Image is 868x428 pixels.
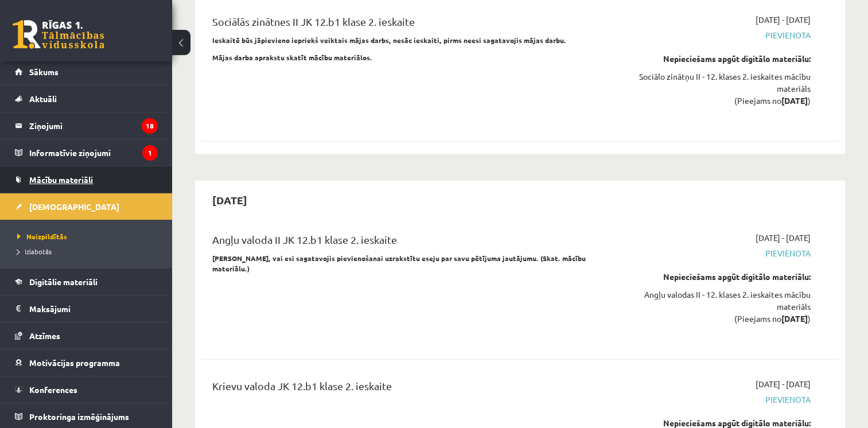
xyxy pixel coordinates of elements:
[15,269,158,295] a: Digitālie materiāli
[622,271,811,283] div: Nepieciešams apgūt digitālo materiālu:
[781,313,808,324] strong: [DATE]
[17,247,52,256] span: Izlabotās
[201,186,259,213] h2: [DATE]
[29,139,158,166] legend: Informatīvie ziņojumi
[212,53,372,62] strong: Mājas darba aprakstu skatīt mācību materiālos.
[15,59,158,85] a: Sākums
[29,295,158,322] legend: Maksājumi
[29,411,129,422] span: Proktoringa izmēģinājums
[212,378,605,399] div: Krievu valoda JK 12.b1 klase 2. ieskaite
[15,112,158,139] a: Ziņojumi18
[622,289,811,325] div: Angļu valodas II - 12. klases 2. ieskaites mācību materiāls (Pieejams no )
[781,95,808,106] strong: [DATE]
[17,232,67,241] span: Neizpildītās
[29,112,158,139] legend: Ziņojumi
[622,394,811,406] span: Pievienota
[212,36,566,45] strong: Ieskaitē būs jāpievieno iepriekš veiktais mājas darbs, nesāc ieskaiti, pirms neesi sagatavojis mā...
[29,330,60,341] span: Atzīmes
[15,295,158,322] a: Maksājumi
[756,14,811,26] span: [DATE] - [DATE]
[29,67,59,77] span: Sākums
[15,322,158,349] a: Atzīmes
[212,254,586,273] strong: [PERSON_NAME], vai esi sagatavojis pievienošanai uzrakstītu eseju par savu pētījuma jautājumu. (S...
[622,53,811,65] div: Nepieciešams apgūt digitālo materiālu:
[29,277,98,287] span: Digitālie materiāli
[756,378,811,390] span: [DATE] - [DATE]
[29,384,77,395] span: Konferences
[142,145,158,161] i: 1
[29,357,120,368] span: Motivācijas programma
[17,231,161,242] a: Neizpildītās
[15,193,158,220] a: [DEMOGRAPHIC_DATA]
[29,94,57,104] span: Aktuāli
[29,201,119,212] span: [DEMOGRAPHIC_DATA]
[15,139,158,166] a: Informatīvie ziņojumi1
[15,376,158,403] a: Konferences
[622,247,811,259] span: Pievienota
[15,85,158,112] a: Aktuāli
[29,174,93,185] span: Mācību materiāli
[13,20,104,49] a: Rīgas 1. Tālmācības vidusskola
[622,29,811,41] span: Pievienota
[212,232,605,253] div: Angļu valoda II JK 12.b1 klase 2. ieskaite
[17,246,161,256] a: Izlabotās
[756,232,811,244] span: [DATE] - [DATE]
[212,14,605,35] div: Sociālās zinātnes II JK 12.b1 klase 2. ieskaite
[142,118,158,134] i: 18
[15,166,158,193] a: Mācību materiāli
[15,349,158,376] a: Motivācijas programma
[622,71,811,107] div: Sociālo zinātņu II - 12. klases 2. ieskaites mācību materiāls (Pieejams no )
